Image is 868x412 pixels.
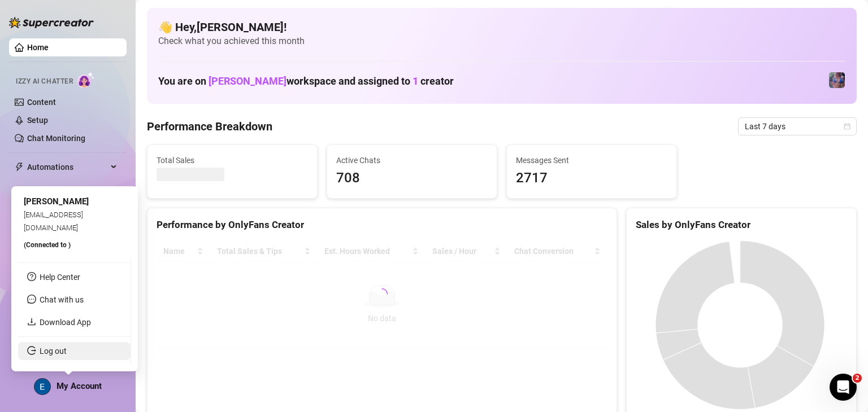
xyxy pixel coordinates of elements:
div: Sales by OnlyFans Creator [636,217,847,233]
iframe: Intercom live chat [830,374,857,401]
span: My Account [57,381,102,391]
span: message [27,295,36,304]
a: Chat Monitoring [27,134,85,143]
img: AI Chatter [77,72,95,88]
h4: Performance Breakdown [147,119,272,134]
span: 1 [413,75,418,87]
span: Chat Copilot [27,181,107,199]
img: ACg8ocLcPRSDFD1_FgQTWMGHesrdCMFi59PFqVtBfnK-VGsPLWuquQ=s96-c [34,379,50,395]
span: [PERSON_NAME] [209,75,287,87]
a: Download App [40,318,91,327]
span: thunderbolt [15,163,24,172]
img: Jaylie [829,72,845,88]
span: Izzy AI Chatter [16,76,73,87]
span: Active Chats [336,154,488,166]
a: Setup [27,116,48,125]
span: 708 [336,168,488,189]
span: Check what you achieved this month [158,35,845,47]
span: calendar [844,123,850,130]
span: Total Sales [157,154,308,166]
h1: You are on workspace and assigned to creator [158,75,454,87]
span: Chat with us [40,295,84,304]
div: Performance by OnlyFans Creator [157,217,607,233]
a: Help Center [40,273,80,282]
span: Automations [27,158,107,176]
span: loading [374,286,390,302]
span: (Connected to ) [24,241,71,249]
span: Last 7 days [745,118,850,135]
li: Log out [18,342,131,360]
h4: 👋 Hey, [PERSON_NAME] ! [158,19,845,35]
span: Messages Sent [516,154,667,166]
a: Log out [40,347,67,356]
span: 2 [853,374,862,383]
img: logo-BBDzfeDw.svg [9,17,94,28]
a: Home [27,43,49,52]
span: 2717 [516,168,667,189]
span: [EMAIL_ADDRESS][DOMAIN_NAME] [24,211,83,231]
span: [PERSON_NAME] [24,196,89,207]
a: Content [27,98,56,107]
